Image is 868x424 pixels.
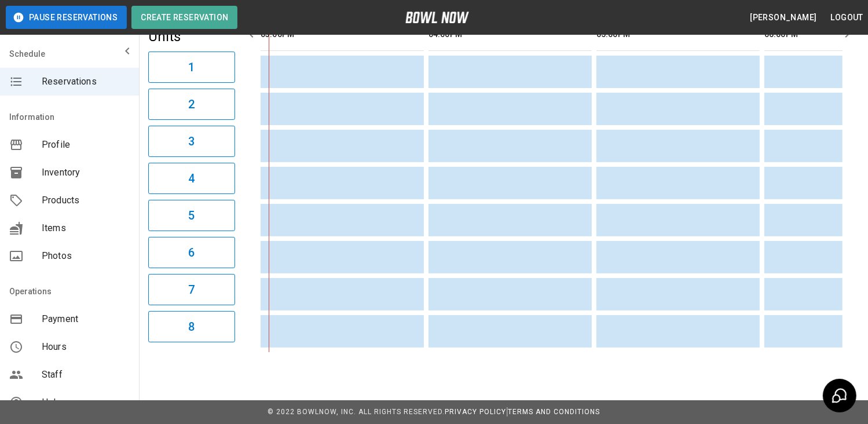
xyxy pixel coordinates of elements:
h6: 5 [188,206,195,225]
button: 8 [148,311,235,342]
h6: 7 [188,280,195,299]
span: © 2022 BowlNow, Inc. All Rights Reserved. [268,408,445,416]
span: Profile [42,138,130,152]
button: 2 [148,89,235,120]
img: logo [405,12,469,23]
h6: 3 [188,132,195,151]
a: Terms and Conditions [508,408,600,416]
h6: 6 [188,243,195,262]
button: 6 [148,237,235,268]
button: 5 [148,200,235,231]
h6: 4 [188,169,195,188]
span: Products [42,193,130,207]
span: Photos [42,249,130,263]
span: Help [42,396,130,410]
button: 1 [148,52,235,83]
h6: 1 [188,58,195,76]
button: Create Reservation [131,6,237,29]
h6: 8 [188,317,195,336]
span: Payment [42,312,130,326]
button: Pause Reservations [6,6,127,29]
button: Logout [826,7,868,28]
span: Reservations [42,75,130,89]
span: Hours [42,340,130,354]
button: [PERSON_NAME] [745,7,821,28]
h5: Units [148,27,235,46]
button: 7 [148,274,235,305]
button: 3 [148,126,235,157]
button: 4 [148,163,235,194]
span: Items [42,221,130,235]
span: Inventory [42,166,130,180]
h6: 2 [188,95,195,114]
span: Staff [42,368,130,382]
a: Privacy Policy [445,408,506,416]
